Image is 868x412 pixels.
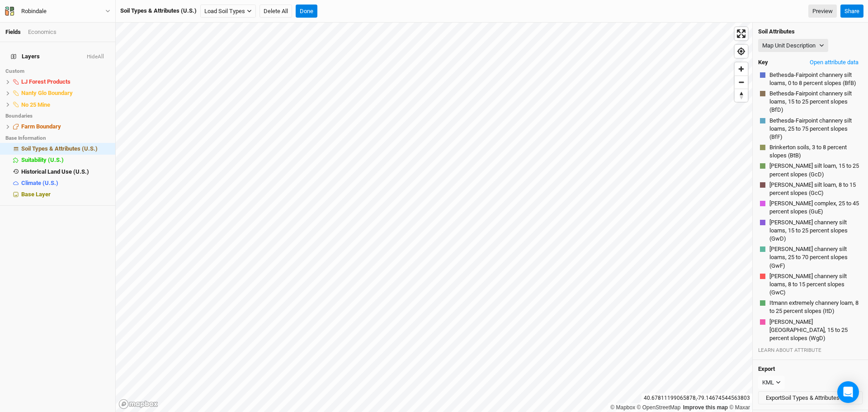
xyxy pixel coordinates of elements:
a: Mapbox [610,404,635,411]
div: Soil Types & Attributes (U.S.) [120,7,197,15]
button: Reset bearing to north [735,89,748,102]
span: Historical Land Use (U.S.) [21,168,89,175]
a: Preview [808,5,837,18]
button: Load Soil Types [200,5,256,18]
button: Zoom in [735,62,748,76]
button: Find my location [735,45,748,58]
a: Improve this map [683,404,728,411]
span: Soil Types & Attributes (U.S.) [21,145,98,152]
span: Farm Boundary [21,123,61,130]
div: Economics [28,28,57,36]
canvas: Map [116,23,752,412]
a: Mapbox logo [118,399,158,409]
button: KML [758,376,785,389]
span: No 25 Mine [21,101,50,108]
a: Fields [5,28,21,35]
button: Brinkerton soils, 3 to 8 percent slopes (BtB) [769,143,861,160]
button: Done [296,5,317,18]
button: [PERSON_NAME] channery silt loams, 25 to 70 percent slopes (GwF) [769,245,861,270]
button: Share [840,5,863,18]
button: Delete All [259,5,292,18]
button: [PERSON_NAME] silt loam, 8 to 15 percent slopes (GcC) [769,180,861,198]
div: Base Layer [21,191,110,198]
div: LJ Forest Products [21,78,110,85]
div: Soil Types & Attributes (U.S.) [21,145,110,152]
h4: Key [758,59,768,66]
div: Robindale [21,7,47,16]
button: Enter fullscreen [735,27,748,40]
button: [PERSON_NAME] complex, 25 to 45 percent slopes (GuE) [769,199,861,216]
div: Historical Land Use (U.S.) [21,168,110,175]
h4: Soil Attributes [758,28,863,35]
button: Robindale [5,6,111,16]
button: Zoom out [735,76,748,89]
div: Suitability (U.S.) [21,156,110,164]
button: Map Unit Description [758,39,828,52]
a: Maxar [729,404,750,411]
span: Base Layer [21,191,51,198]
button: HideAll [86,54,104,60]
span: Nanty Glo Boundary [21,90,73,96]
div: 40.67811199065878 , -79.14674544563803 [642,393,752,403]
button: Open attribute data [806,56,863,69]
button: Itmann extremely channery loam, 8 to 25 percent slopes (ItD) [769,298,861,316]
div: LEARN ABOUT ATTRIBUTE [758,346,863,354]
button: Bethesda-Fairpoint channery silt loams, 15 to 25 percent slopes (BfD) [769,89,861,115]
a: OpenStreetMap [637,404,681,411]
button: [PERSON_NAME] channery silt loams, 8 to 15 percent slopes (GwC) [769,272,861,298]
button: [PERSON_NAME][GEOGRAPHIC_DATA], 15 to 25 percent slopes (WgD) [769,317,861,343]
button: ExportSoil Types & Attributes (U.S.) [758,391,863,405]
div: Climate (U.S.) [21,180,110,187]
button: Bethesda-Fairpoint channery silt loams, 0 to 8 percent slopes (BfB) [769,71,861,88]
div: Farm Boundary [21,123,110,130]
button: [PERSON_NAME] silt loam, 15 to 25 percent slopes (GcD) [769,161,861,179]
span: Layers [11,53,40,60]
div: No 25 Mine [21,101,110,109]
h4: Export [758,365,863,373]
button: [PERSON_NAME] channery silt loams, 15 to 25 percent slopes (GwD) [769,218,861,244]
span: Reset bearing to north [735,89,748,102]
span: Climate (U.S.) [21,180,58,186]
button: Bethesda-Fairpoint channery silt loams, 25 to 75 percent slopes (BfF) [769,116,861,142]
div: Open Intercom Messenger [837,381,859,403]
div: KML [762,378,774,387]
div: Nanty Glo Boundary [21,90,110,97]
span: LJ Forest Products [21,78,71,85]
span: Suitability (U.S.) [21,156,64,163]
